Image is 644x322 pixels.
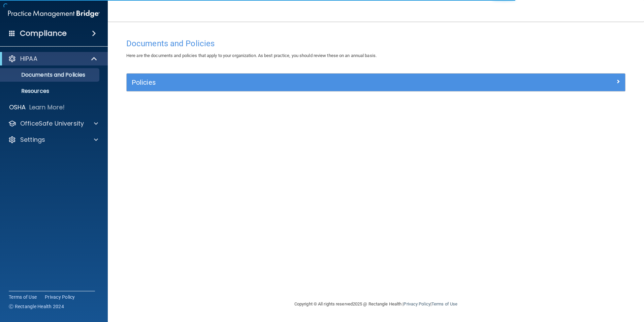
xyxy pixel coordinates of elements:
[20,119,84,128] p: OfficeSafe University
[20,29,67,38] h4: Compliance
[4,88,96,95] p: Resources
[9,103,26,111] p: OSHA
[126,39,625,48] h4: Documents and Policies
[8,7,100,21] img: PMB logo
[4,72,96,78] p: Documents and Policies
[431,301,457,306] a: Terms of Use
[8,119,98,128] a: OfficeSafe University
[20,55,37,63] p: HIPAA
[132,77,620,88] a: Policies
[404,301,430,306] a: Privacy Policy
[45,294,75,300] a: Privacy Policy
[9,303,64,310] span: Ⓒ Rectangle Health 2024
[126,53,377,58] span: Here are the documents and policies that apply to your organization. As best practice, you should...
[8,136,98,144] a: Settings
[132,79,495,86] h5: Policies
[527,274,636,301] iframe: Drift Widget Chat Controller
[29,103,65,111] p: Learn More!
[9,294,37,300] a: Terms of Use
[253,293,499,315] div: Copyright © All rights reserved 2025 @ Rectangle Health | |
[20,136,45,144] p: Settings
[8,55,98,63] a: HIPAA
